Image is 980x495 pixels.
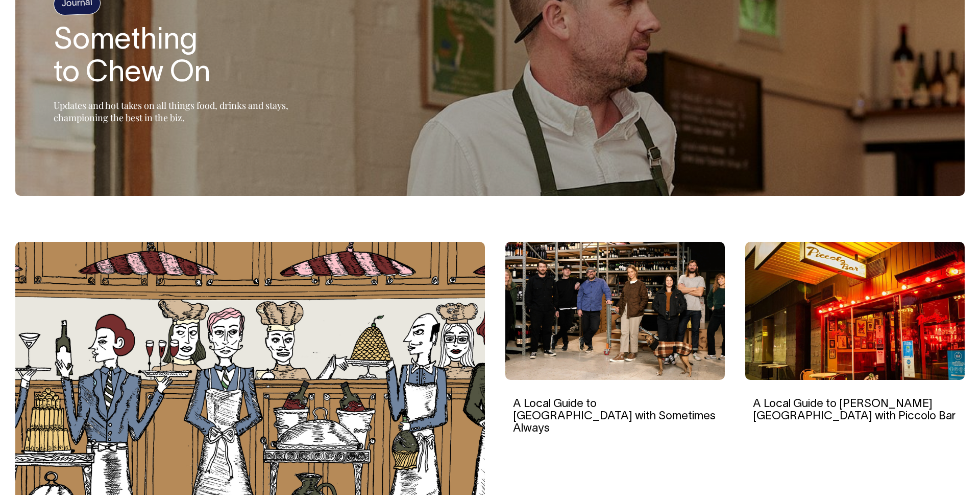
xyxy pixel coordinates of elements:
[54,99,309,124] p: Updates and hot takes on all things food, drinks and stays, championing the best in the biz.
[513,399,716,434] a: A Local Guide to [GEOGRAPHIC_DATA] with Sometimes Always
[745,242,965,380] img: A Local Guide to Potts Point with Piccolo Bar
[54,25,309,91] h2: Something to Chew On
[505,242,725,380] img: A Local Guide to Adelaide with Sometimes Always
[753,399,955,421] a: A Local Guide to [PERSON_NAME][GEOGRAPHIC_DATA] with Piccolo Bar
